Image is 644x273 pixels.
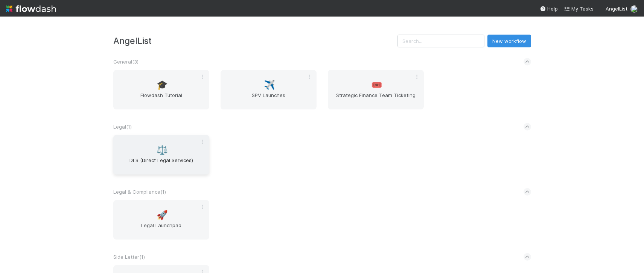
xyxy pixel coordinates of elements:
span: My Tasks [564,6,594,12]
img: avatar_b5be9b1b-4537-4870-b8e7-50cc2287641b.png [630,5,638,13]
span: Side Letter ( 1 ) [113,254,145,260]
button: New workflow [487,35,531,47]
div: Help [540,5,558,12]
a: 🚀Legal Launchpad [113,200,209,240]
span: Flowdash Tutorial [116,91,206,106]
span: 🎓 [157,80,168,90]
span: AngelList [606,6,627,12]
span: Strategic Finance Team Ticketing [331,91,421,106]
span: SPV Launches [224,91,314,106]
a: 🎓Flowdash Tutorial [113,70,209,109]
span: 🚀 [157,210,168,220]
a: ⚖️DLS (Direct Legal Services) [113,135,209,174]
span: Legal & Compliance ( 1 ) [113,189,166,195]
span: 🎟️ [371,80,382,90]
span: Legal Launchpad [116,221,206,237]
img: logo-inverted-e16ddd16eac7371096b0.svg [6,2,56,15]
a: 🎟️Strategic Finance Team Ticketing [328,70,424,109]
h3: AngelList [113,36,397,46]
span: General ( 3 ) [113,59,139,65]
a: ✈️SPV Launches [221,70,317,109]
input: Search... [397,35,484,47]
span: ✈️ [264,80,275,90]
a: My Tasks [564,5,594,12]
span: DLS (Direct Legal Services) [116,156,206,171]
span: ⚖️ [157,145,168,155]
span: Legal ( 1 ) [113,124,132,130]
